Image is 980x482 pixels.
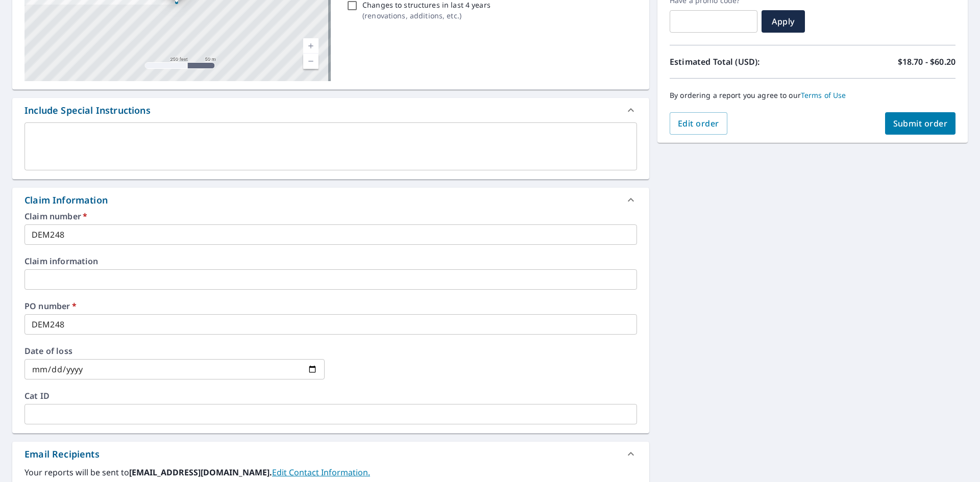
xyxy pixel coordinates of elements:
b: [EMAIL_ADDRESS][DOMAIN_NAME]. [129,467,272,478]
p: By ordering a report you agree to our [670,91,955,100]
span: Edit order [678,118,719,129]
p: $18.70 - $60.20 [898,56,955,68]
button: Apply [762,10,805,33]
div: Email Recipients [24,447,100,461]
a: Terms of Use [801,90,846,100]
div: Claim Information [24,193,108,207]
button: Edit order [670,112,727,135]
p: Estimated Total (USD): [670,56,813,68]
p: ( renovations, additions, etc. ) [362,10,491,21]
div: Include Special Instructions [12,98,649,122]
label: Your reports will be sent to [24,466,637,478]
a: Current Level 17, Zoom In [303,38,318,54]
a: EditContactInfo [272,467,370,478]
a: Current Level 17, Zoom Out [303,54,318,69]
div: Email Recipients [12,442,649,466]
label: Date of loss [24,347,325,355]
div: Include Special Instructions [24,104,151,117]
label: Claim number [24,212,637,220]
span: Submit order [893,118,948,129]
button: Submit order [885,112,956,135]
span: Apply [770,16,797,27]
label: Claim information [24,257,637,265]
div: Claim Information [12,188,649,212]
label: PO number [24,302,637,310]
label: Cat ID [24,392,637,400]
